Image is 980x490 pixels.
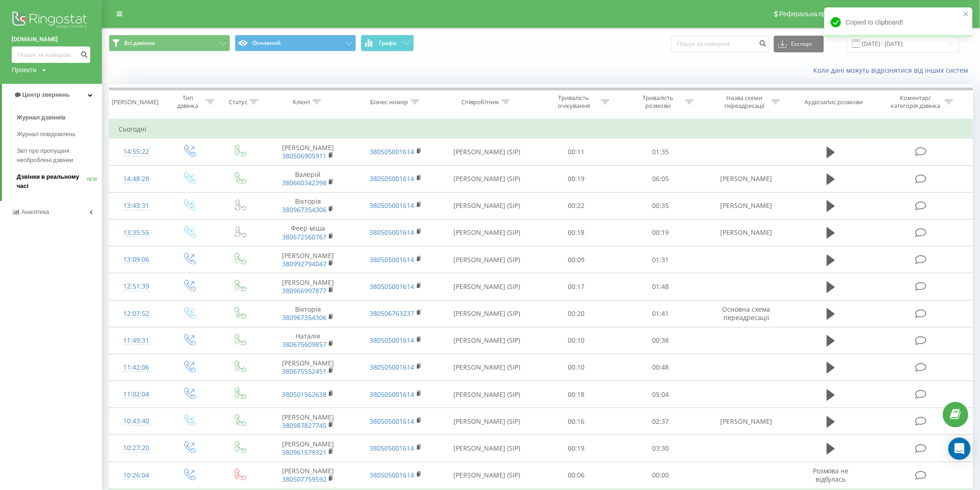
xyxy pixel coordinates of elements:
[618,246,703,273] td: 01:31
[264,300,352,327] td: Вікторія
[813,466,849,484] span: Розмова не відбулась
[703,219,790,246] td: [PERSON_NAME]
[534,192,618,219] td: 00:22
[720,94,769,110] div: Назва схеми переадресації
[119,251,154,269] div: 13:09:06
[440,138,534,165] td: [PERSON_NAME] (SIP)
[264,327,352,354] td: Наталія
[293,98,310,106] div: Клієнт
[282,340,327,349] a: 380675609857
[618,327,703,354] td: 00:38
[618,192,703,219] td: 00:35
[119,358,154,377] div: 11:42:06
[618,462,703,489] td: 00:00
[824,7,973,37] div: Copied to clipboard!
[119,197,154,215] div: 13:43:31
[534,408,618,435] td: 00:16
[774,36,824,52] button: Експорт
[21,208,49,215] span: Аналiтика
[282,178,327,187] a: 380660342398
[534,327,618,354] td: 00:10
[282,367,327,376] a: 380675552451
[805,98,863,106] div: Аудіозапис розмови
[440,192,534,219] td: [PERSON_NAME] (SIP)
[282,205,327,214] a: 380967354306
[703,192,790,219] td: [PERSON_NAME]
[549,94,599,110] div: Тривалість очікування
[264,462,352,489] td: [PERSON_NAME]
[370,228,415,237] a: 380505001614
[119,277,154,295] div: 12:51:39
[618,381,703,408] td: 05:04
[12,46,90,63] input: Пошук за номером
[282,232,327,241] a: 380672560767
[17,146,97,165] span: Звіт про пропущені необроблені дзвінки
[440,354,534,381] td: [PERSON_NAME] (SIP)
[119,466,154,484] div: 10:26:04
[119,439,154,457] div: 10:27:20
[440,165,534,192] td: [PERSON_NAME] (SIP)
[461,98,499,106] div: Співробітник
[17,113,66,122] span: Журнал дзвінків
[264,138,352,165] td: [PERSON_NAME]
[361,35,414,51] button: Графік
[703,165,790,192] td: [PERSON_NAME]
[440,273,534,300] td: [PERSON_NAME] (SIP)
[534,165,618,192] td: 00:19
[264,246,352,273] td: [PERSON_NAME]
[282,151,327,160] a: 380506905911
[618,273,703,300] td: 01:48
[440,408,534,435] td: [PERSON_NAME] (SIP)
[264,408,352,435] td: [PERSON_NAME]
[814,66,973,75] a: Коли дані можуть відрізнятися вiд інших систем
[17,126,102,143] a: Журнал повідомлень
[17,143,102,169] a: Звіт про пропущені необроблені дзвінки
[618,138,703,165] td: 01:35
[370,174,415,183] a: 380505001614
[282,390,327,399] a: 380501562638
[370,390,415,399] a: 380505001614
[229,98,247,106] div: Статус
[264,219,352,246] td: Феер міша
[17,172,87,191] span: Дзвінки в реальному часі
[282,421,327,430] a: 380987827745
[440,381,534,408] td: [PERSON_NAME] (SIP)
[949,438,971,460] div: Open Intercom Messenger
[371,98,408,106] div: Бізнес номер
[370,147,415,156] a: 380505001614
[440,327,534,354] td: [PERSON_NAME] (SIP)
[703,300,790,327] td: Основна схема переадресації
[171,94,204,110] div: Тип дзвінка
[534,354,618,381] td: 00:10
[618,300,703,327] td: 01:41
[124,39,155,47] span: Всі дзвінки
[282,313,327,322] a: 380967354306
[888,94,942,110] div: Коментар/категорія дзвінка
[671,36,769,52] input: Пошук за номером
[235,35,356,51] button: Основний
[440,219,534,246] td: [PERSON_NAME] (SIP)
[370,282,415,291] a: 380505001614
[534,138,618,165] td: 00:11
[440,246,534,273] td: [PERSON_NAME] (SIP)
[12,9,90,32] img: Ringostat logo
[370,444,415,452] a: 380505001614
[440,435,534,462] td: [PERSON_NAME] (SIP)
[264,273,352,300] td: [PERSON_NAME]
[634,94,683,110] div: Тривалість розмови
[618,165,703,192] td: 06:05
[119,170,154,188] div: 14:48:28
[703,408,790,435] td: [PERSON_NAME]
[112,98,158,106] div: [PERSON_NAME]
[370,201,415,210] a: 380505001614
[2,84,102,106] a: Центр звернень
[119,385,154,403] div: 11:02:04
[534,462,618,489] td: 00:06
[109,120,973,138] td: Сьогодні
[282,259,327,268] a: 380992794047
[119,332,154,350] div: 11:49:31
[440,300,534,327] td: [PERSON_NAME] (SIP)
[119,412,154,430] div: 10:43:40
[379,40,397,46] span: Графік
[119,305,154,323] div: 12:07:52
